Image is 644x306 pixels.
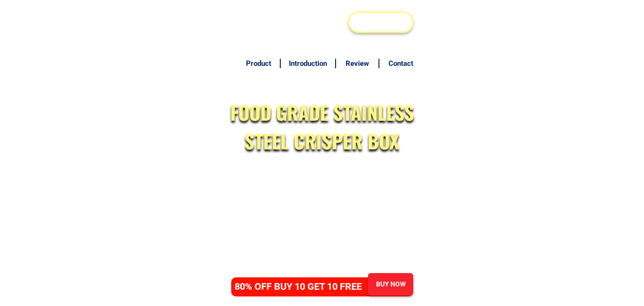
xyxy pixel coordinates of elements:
[368,279,413,289] div: BUY NOW
[235,279,372,294] h4: 80% OFF BUY 10 GET 10 FREE
[341,58,374,69] h6: Review
[225,98,419,155] h2: FOOD GRADE STAINLESS STEEL CRISPER BOX
[385,58,417,69] h6: Contact
[242,58,275,69] h6: Product
[349,14,412,30] div: BUY NOW
[231,5,351,39] h3: JAPAN TECHNOLOGY ジャパンテクノロジー
[286,58,330,69] h6: Introduction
